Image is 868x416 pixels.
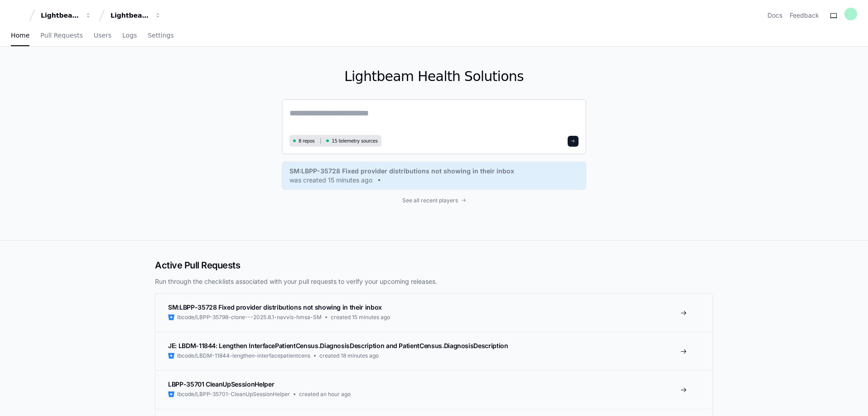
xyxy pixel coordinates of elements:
span: created an hour ago [299,391,351,398]
a: Users [94,25,111,46]
span: SM:LBPP-35728 Fixed provider distributions not showing in their inbox [289,167,514,176]
div: Lightbeam Health [41,11,80,20]
a: SM:LBPP-35728 Fixed provider distributions not showing in their inboxwas created 15 minutes ago [289,167,579,185]
span: Pull Requests [40,33,82,38]
button: Lightbeam Health Solutions [107,7,165,24]
h2: Active Pull Requests [155,259,713,272]
span: SM:LBPP-35728 Fixed provider distributions not showing in their inbox [168,303,382,311]
button: Lightbeam Health [37,7,95,24]
a: Settings [148,25,174,46]
span: 8 repos [299,138,315,144]
span: See all recent players [402,197,458,204]
a: Pull Requests [40,25,82,46]
a: JE: LBDM-11844: Lengthen InterfacePatientCensus.DiagnosisDescription and PatientCensus.DiagnosisD... [155,332,713,370]
span: Settings [148,33,174,38]
span: lbcode/LBPP-35701-CleanUpSessionHelper [177,391,290,398]
a: SM:LBPP-35728 Fixed provider distributions not showing in their inboxlbcode/LBPP-35798-clone---20... [155,294,713,332]
span: created 18 minutes ago [319,352,379,359]
a: Logs [122,25,137,46]
a: LBPP-35701 CleanUpSessionHelperlbcode/LBPP-35701-CleanUpSessionHelpercreated an hour ago [155,370,713,409]
span: lbcode/LBPP-35798-clone---2025.8.1-navvis-hmsa-SM [177,314,322,321]
a: Home [11,25,29,46]
span: 15 telemetry sources [332,138,377,144]
span: Users [94,33,111,38]
span: Home [11,33,29,38]
button: Feedback [790,11,819,20]
a: Docs [767,11,782,20]
a: See all recent players [282,197,586,204]
p: Run through the checklists associated with your pull requests to verify your upcoming releases. [155,277,713,286]
span: lbcode/LBDM-11844-lengthen-interfacepatientcens [177,352,310,359]
h1: Lightbeam Health Solutions [282,68,586,85]
span: created 15 minutes ago [331,314,390,321]
span: Logs [122,33,137,38]
div: Lightbeam Health Solutions [111,11,149,20]
span: LBPP-35701 CleanUpSessionHelper [168,380,274,388]
span: was created 15 minutes ago [289,176,372,185]
span: JE: LBDM-11844: Lengthen InterfacePatientCensus.DiagnosisDescription and PatientCensus.DiagnosisD... [168,342,508,349]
